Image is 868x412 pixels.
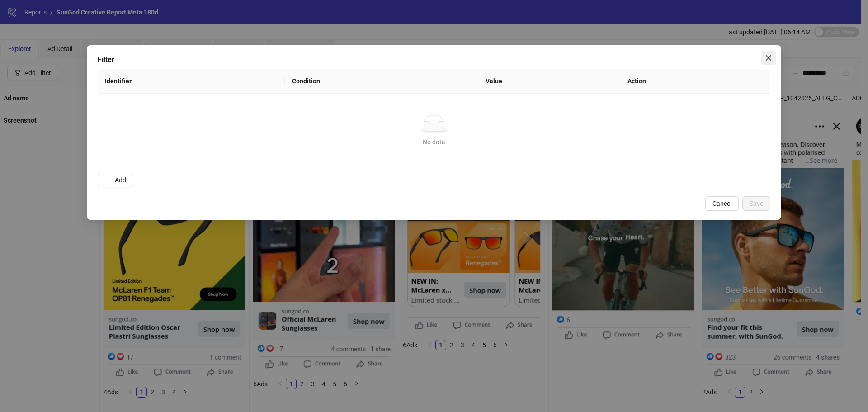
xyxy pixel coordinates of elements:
span: plus [105,177,111,183]
th: Action [620,69,770,94]
button: Add [98,173,133,187]
button: Close [761,51,776,65]
span: close [765,54,772,62]
div: Filter [98,54,770,65]
div: No data [108,137,759,147]
th: Condition [285,69,478,94]
span: Add [115,176,126,184]
th: Value [478,69,620,94]
button: Save [742,196,770,211]
th: Identifier [98,69,285,94]
span: Cancel [712,200,731,207]
button: Cancel [705,196,739,211]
